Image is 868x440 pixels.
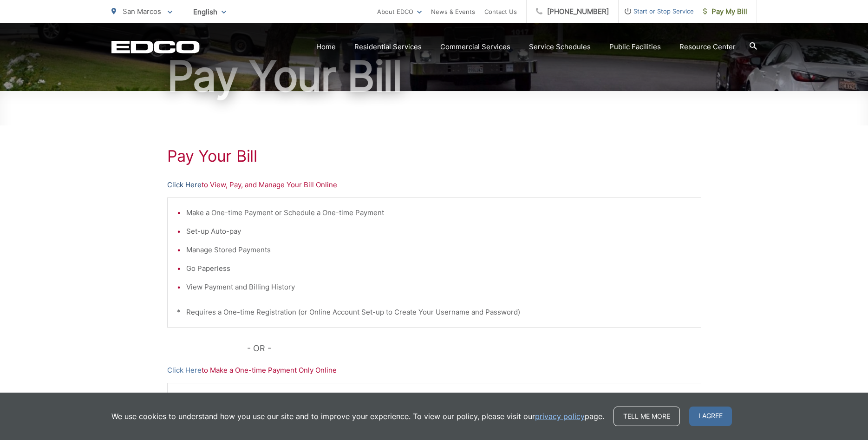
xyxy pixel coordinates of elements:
[247,341,701,355] p: - OR -
[167,365,202,376] a: Click Here
[431,6,475,17] a: News & Events
[613,407,680,426] a: Tell me more
[186,244,692,256] li: Manage Stored Payments
[529,41,591,53] a: Service Schedules
[679,41,736,53] a: Resource Center
[316,41,336,53] a: Home
[186,207,692,218] li: Make a One-time Payment or Schedule a One-time Payment
[167,365,701,376] p: to Make a One-time Payment Only Online
[609,41,661,53] a: Public Facilities
[167,179,202,190] a: Click Here
[484,6,517,17] a: Contact Us
[167,147,701,165] h1: Pay Your Bill
[377,6,422,17] a: About EDCO
[111,411,604,422] p: We use cookies to understand how you use our site and to improve your experience. To view our pol...
[440,41,510,53] a: Commercial Services
[689,407,732,426] span: I agree
[177,307,692,318] p: * Requires a One-time Registration (or Online Account Set-up to Create Your Username and Password)
[111,53,757,99] h1: Pay Your Bill
[186,4,233,20] span: English
[703,6,747,17] span: Pay My Bill
[123,7,161,16] span: San Marcos
[186,263,692,274] li: Go Paperless
[354,41,422,53] a: Residential Services
[167,179,701,190] p: to View, Pay, and Manage Your Bill Online
[111,40,200,53] a: EDCD logo. Return to the homepage.
[186,226,692,237] li: Set-up Auto-pay
[186,282,692,293] li: View Payment and Billing History
[535,411,585,422] a: privacy policy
